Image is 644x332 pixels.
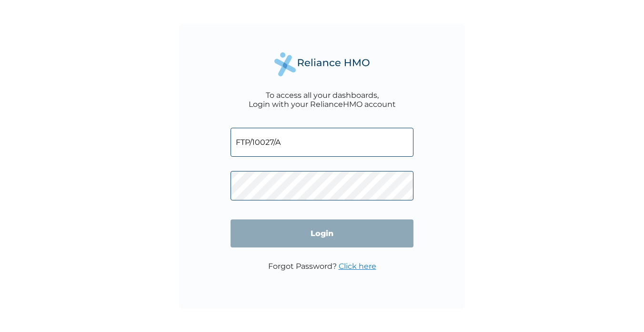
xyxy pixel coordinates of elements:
[249,91,396,109] div: To access all your dashboards, Login with your RelianceHMO account
[231,219,413,247] input: Login
[231,128,413,157] input: Email address or HMO ID
[339,262,376,271] a: Click here
[268,262,376,271] p: Forgot Password?
[274,52,370,76] img: Reliance Health's Logo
